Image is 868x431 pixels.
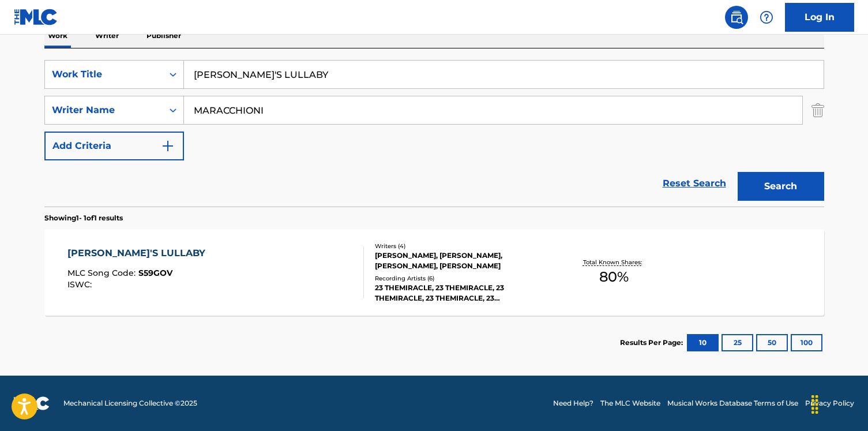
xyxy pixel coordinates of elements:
button: 50 [756,334,788,351]
iframe: Chat Widget [810,376,868,431]
div: Widget chat [810,376,868,431]
span: ISWC : [67,279,95,290]
a: Musical Works Database Terms of Use [667,398,798,408]
button: 25 [722,334,753,351]
span: Mechanical Licensing Collective © 2025 [63,398,197,408]
div: 23 THEMIRACLE, 23 THEMIRACLE, 23 THEMIRACLE, 23 THEMIRACLE, 23 [PERSON_NAME] [375,283,549,303]
form: Search Form [44,60,824,207]
img: help [760,10,773,24]
a: The MLC Website [600,398,660,408]
p: Work [44,24,71,48]
div: Work Title [52,68,156,81]
button: Add Criteria [44,132,184,160]
a: Public Search [725,6,748,29]
div: Writer Name [52,103,156,117]
img: logo [14,396,50,410]
img: MLC Logo [14,9,58,25]
img: search [730,10,743,24]
div: Trascina [806,387,824,422]
span: S59GOV [138,268,172,278]
a: Need Help? [553,398,593,408]
div: Help [755,6,778,29]
button: 10 [687,334,719,351]
p: Total Known Shares: [583,258,645,267]
button: Search [738,172,824,201]
p: Showing 1 - 1 of 1 results [44,213,123,223]
div: Recording Artists ( 6 ) [375,274,549,283]
div: [PERSON_NAME]'S LULLABY [67,246,211,260]
button: 100 [791,334,822,351]
img: Delete Criterion [811,96,824,125]
img: 9d2ae6d4665cec9f34b9.svg [161,139,175,153]
a: [PERSON_NAME]'S LULLABYMLC Song Code:S59GOVISWC:Writers (4)[PERSON_NAME], [PERSON_NAME], [PERSON_... [44,229,824,316]
p: Writer [92,24,122,48]
a: Log In [785,3,854,32]
a: Reset Search [657,171,732,196]
div: Writers ( 4 ) [375,242,549,250]
div: [PERSON_NAME], [PERSON_NAME], [PERSON_NAME], [PERSON_NAME] [375,250,549,271]
p: Publisher [143,24,185,48]
a: Privacy Policy [805,398,854,408]
span: MLC Song Code : [67,268,138,278]
span: 80 % [599,267,629,287]
p: Results Per Page: [620,338,686,348]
